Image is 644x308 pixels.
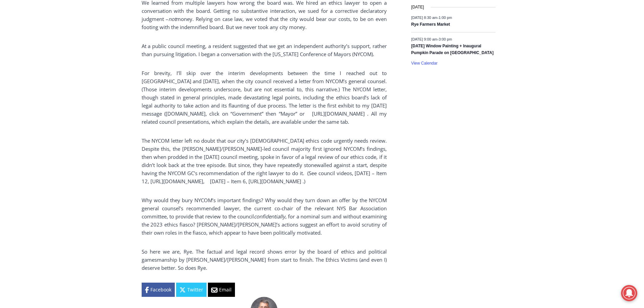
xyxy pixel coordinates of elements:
[411,4,424,10] time: [DATE]
[142,283,175,297] a: Facebook
[163,66,328,84] a: Intern @ [DOMAIN_NAME]
[411,61,437,66] a: View Calendar
[171,0,319,66] div: "At the 10am stand-up meeting, each intern gets a chance to take [PERSON_NAME] and the other inte...
[0,67,98,84] a: [PERSON_NAME] Read Sanctuary Fall Fest: [DATE]
[79,57,82,64] div: 6
[168,16,176,22] em: not
[254,213,285,220] em: confidentially
[208,283,235,297] a: Email
[71,57,74,64] div: 1
[411,37,437,41] span: [DATE] 9:00 am
[75,57,77,64] div: /
[142,42,387,58] p: At a public council meeting, a resident suggested that we get an independent authority’s support,...
[411,22,450,27] a: Rye Farmers Market
[142,69,387,126] p: For brevity, I’ll skip over the interim developments between the time I reached out to [GEOGRAPHI...
[142,247,387,272] p: So here we are, Rye. The factual and legal record shows error by the board of ethics and politica...
[177,67,313,82] span: Intern @ [DOMAIN_NAME]
[176,283,207,297] a: Twitter
[142,196,387,237] p: Why would they bury NYCOM’s important findings? Why would they turn down an offer by the NYCOM ge...
[438,37,452,41] span: 3:00 pm
[411,15,437,19] span: [DATE] 8:30 am
[0,0,67,67] img: s_800_29ca6ca9-f6cc-433c-a631-14f6620ca39b.jpeg
[411,37,452,41] time: -
[411,44,494,55] a: [DATE] Window Painting + Inaugural Pumpkin Parade on [GEOGRAPHIC_DATA]
[5,68,87,84] h4: [PERSON_NAME] Read Sanctuary Fall Fest: [DATE]
[411,15,452,19] time: -
[438,15,452,19] span: 1:00 pm
[71,20,94,55] div: Co-sponsored by Westchester County Parks
[142,137,387,185] p: The NYCOM letter left no doubt that our city’s [DEMOGRAPHIC_DATA] ethics code urgently needs revi...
